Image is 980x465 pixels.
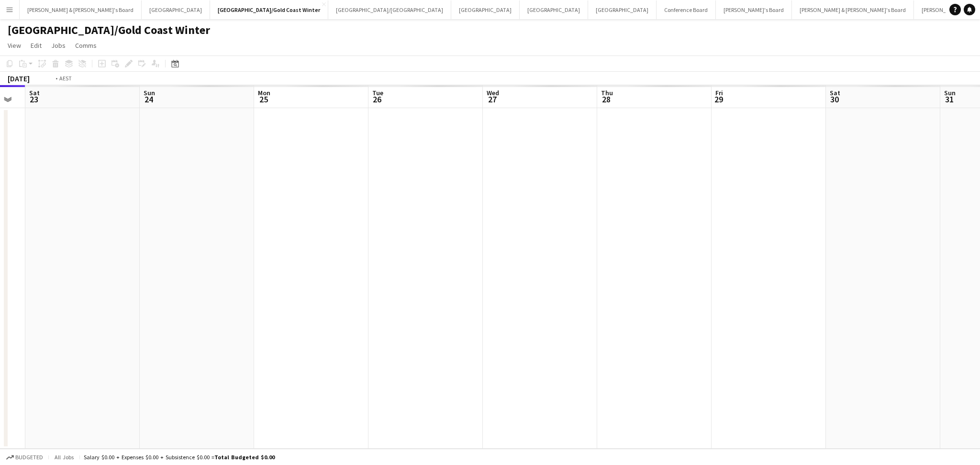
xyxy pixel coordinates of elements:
button: Budgeted [5,452,45,463]
button: [GEOGRAPHIC_DATA]/Gold Coast Winter [210,0,328,19]
div: Salary $0.00 + Expenses $0.00 + Subsistence $0.00 = [84,454,275,461]
span: Budgeted [15,454,43,461]
button: [GEOGRAPHIC_DATA]/[GEOGRAPHIC_DATA] [328,0,451,19]
span: Total Budgeted $0.00 [214,454,275,461]
button: [GEOGRAPHIC_DATA] [142,0,210,19]
button: Conference Board [657,0,716,19]
button: [GEOGRAPHIC_DATA] [520,0,588,19]
button: [GEOGRAPHIC_DATA] [451,0,520,19]
button: [GEOGRAPHIC_DATA] [588,0,657,19]
button: [PERSON_NAME] & [PERSON_NAME]'s Board [20,0,142,19]
button: [PERSON_NAME] & [PERSON_NAME]'s Board [792,0,914,19]
span: All jobs [53,454,76,461]
button: [PERSON_NAME]'s Board [716,0,792,19]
